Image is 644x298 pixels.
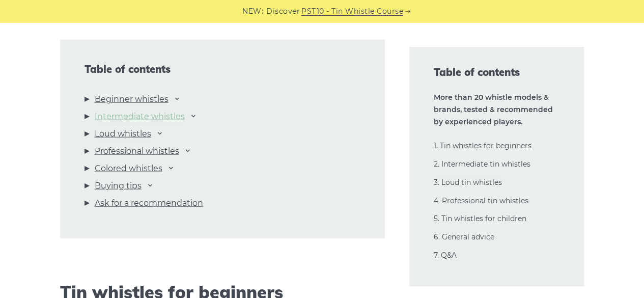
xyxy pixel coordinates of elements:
a: Beginner whistles [95,93,169,106]
a: PST10 - Tin Whistle Course [301,6,403,17]
a: Buying tips [95,179,142,193]
a: Ask for a recommendation [95,197,203,210]
a: 2. Intermediate tin whistles [434,159,530,169]
a: 7. Q&A [434,251,457,260]
a: Loud whistles [95,127,151,141]
span: Table of contents [434,65,560,79]
a: 3. Loud tin whistles [434,178,502,187]
a: Intermediate whistles [95,110,185,123]
a: 1. Tin whistles for beginners [434,141,531,150]
strong: More than 20 whistle models & brands, tested & recommended by experienced players. [434,93,553,126]
span: Discover [266,6,300,17]
a: 4. Professional tin whistles [434,196,528,205]
span: NEW: [242,6,263,17]
a: Professional whistles [95,145,179,158]
a: Colored whistles [95,162,162,175]
a: 6. General advice [434,232,494,241]
a: 5. Tin whistles for children [434,214,526,223]
span: Table of contents [85,63,360,75]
